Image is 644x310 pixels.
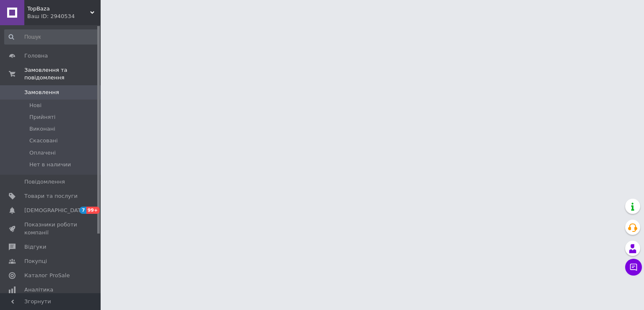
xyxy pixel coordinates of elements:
[29,125,55,133] span: Виконані
[27,5,90,13] span: TopBaza
[24,243,46,251] span: Відгуки
[29,149,56,157] span: Оплачені
[24,286,53,294] span: Аналітика
[24,257,47,265] span: Покупці
[24,192,78,200] span: Товари та послуги
[29,113,55,121] span: Прийняті
[24,272,70,279] span: Каталог ProSale
[29,102,42,109] span: Нові
[24,89,59,96] span: Замовлення
[27,13,101,20] div: Ваш ID: 2940534
[24,66,101,81] span: Замовлення та повідомлення
[24,207,86,214] span: [DEMOGRAPHIC_DATA]
[4,29,99,45] input: Пошук
[86,207,100,214] span: 99+
[24,52,48,60] span: Головна
[29,137,58,144] span: Скасовані
[80,207,86,214] span: 7
[24,178,65,186] span: Повідомлення
[625,259,642,276] button: Чат з покупцем
[29,161,71,168] span: Нет в наличии
[24,221,78,236] span: Показники роботи компанії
